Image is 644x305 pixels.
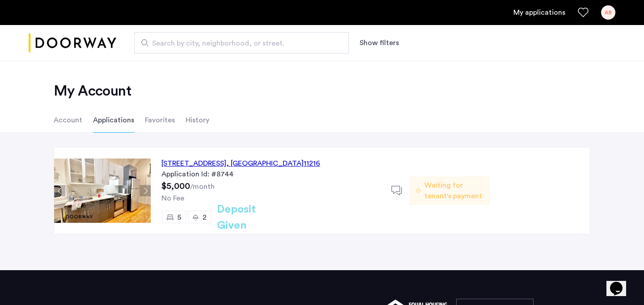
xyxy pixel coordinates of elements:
[217,201,288,234] h2: Deposit Given
[578,7,589,18] a: Favorites
[161,158,320,169] div: [STREET_ADDRESS] 11216
[606,269,635,296] iframe: chat widget
[513,7,565,18] a: My application
[226,160,304,167] span: , [GEOGRAPHIC_DATA]
[360,38,399,48] button: Show or hide filters
[601,5,615,20] div: AB
[152,38,324,49] span: Search by city, neighborhood, or street.
[161,169,381,180] div: Application Id: #8744
[29,26,116,60] img: logo
[424,180,483,201] span: Waiting for tenant's payment
[54,185,65,196] button: Previous apartment
[161,195,184,202] span: No Fee
[140,185,151,196] button: Next apartment
[29,26,116,60] a: Cazamio logo
[203,214,207,221] span: 2
[190,183,215,190] sub: /month
[177,214,181,221] span: 5
[54,82,590,100] h2: My Account
[161,182,190,191] span: $5,000
[93,108,134,133] li: Applications
[134,32,349,54] input: Apartment Search
[186,108,209,133] li: History
[54,159,151,223] img: Apartment photo
[54,108,82,133] li: Account
[145,108,175,133] li: Favorites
